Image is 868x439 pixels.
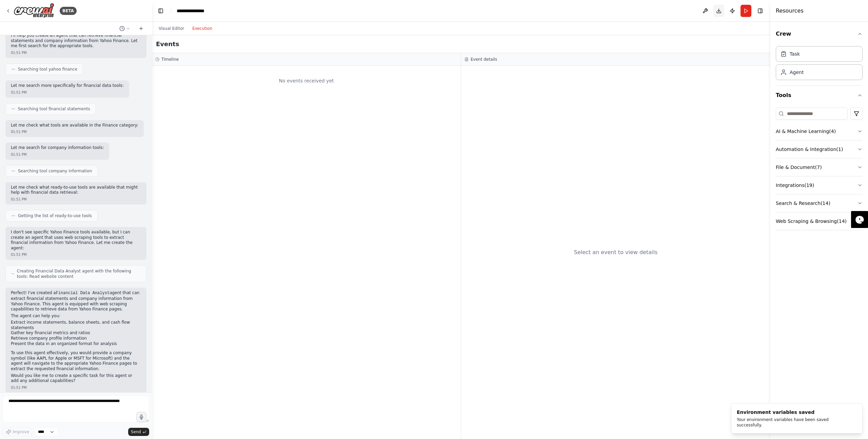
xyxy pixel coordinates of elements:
p: To use this agent effectively, you would provide a company symbol (like AAPL for Apple or MSFT fo... [11,350,141,371]
span: Send [131,429,141,435]
div: 01:51 PM [11,152,104,157]
h4: Resources [776,7,804,15]
button: Integrations(19) [776,176,863,194]
button: Hide right sidebar [755,6,765,16]
span: Getting the list of ready-to-use tools [18,213,92,218]
button: Start a new chat [136,24,146,33]
button: Web Scraping & Browsing(14) [776,212,863,230]
img: Logo [14,3,54,18]
code: Financial Data Analyst [56,291,110,295]
p: Would you like me to create a specific task for this agent or add any additional capabilities? [11,373,141,384]
p: Let me check what tools are available in the Finance category: [11,123,138,128]
button: Send [128,428,149,436]
div: 01:51 PM [11,385,141,390]
div: 01:51 PM [11,129,138,134]
span: Creating Financial Data Analyst agent with the following tools: Read website content [17,268,141,279]
button: Automation & Integration(1) [776,140,863,158]
div: 01:51 PM [11,252,141,257]
div: Crew [776,43,863,85]
li: Present the data in an organized format for analysis [11,341,141,347]
button: Crew [776,24,863,43]
div: Environment variables saved [737,409,854,416]
p: The agent can help you: [11,313,141,319]
button: Execution [188,24,216,33]
button: AI & Machine Learning(4) [776,122,863,140]
p: I don't see specific Yahoo Finance tools available, but I can create an agent that uses web scrap... [11,230,141,251]
div: Your environment variables have been saved successfully. [737,417,854,428]
div: Task [790,51,800,57]
h3: Timeline [161,57,179,62]
button: Improve [3,427,32,436]
li: Gather key financial metrics and ratios [11,330,141,336]
p: Perfect! I've created a agent that can extract financial statements and company information from ... [11,290,141,312]
span: Improve [13,429,29,435]
h3: Event details [471,57,497,62]
div: BETA [60,7,77,15]
h2: Events [156,39,179,49]
button: Tools [776,86,863,105]
div: 01:51 PM [11,90,124,95]
div: 01:51 PM [11,50,141,55]
button: Switch to previous chat [117,24,133,33]
button: Visual Editor [155,24,188,33]
span: Searching tool financial statements [18,106,90,112]
span: Searching tool yahoo finance [18,66,77,72]
div: Select an event to view details [574,248,658,256]
button: File & Document(7) [776,158,863,176]
button: Hide left sidebar [156,6,165,16]
div: Agent [790,69,804,76]
button: Search & Research(14) [776,194,863,212]
p: Let me search more specifically for financial data tools: [11,83,124,89]
nav: breadcrumb [177,7,212,14]
span: Searching tool company information [18,168,92,174]
div: 01:51 PM [11,197,141,202]
p: Let me check what ready-to-use tools are available that might help with financial data retrieval: [11,185,141,195]
div: Tools [776,105,863,236]
p: I'll help you create an agent that can retrieve financial statements and company information from... [11,33,141,49]
li: Retrieve company profile information [11,336,141,341]
button: Click to speak your automation idea [136,412,146,422]
p: Let me search for company information tools: [11,145,104,151]
div: No events received yet [155,69,457,92]
li: Extract income statements, balance sheets, and cash flow statements [11,320,141,330]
